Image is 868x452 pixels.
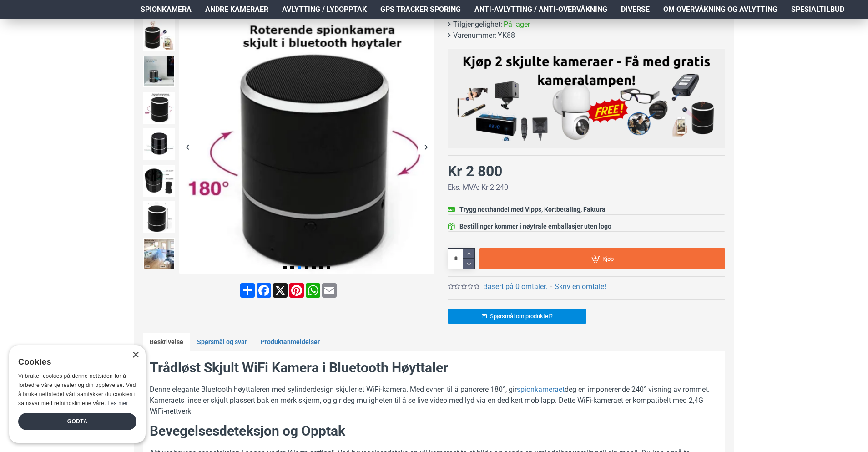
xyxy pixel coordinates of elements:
[179,139,195,155] div: Previous slide
[517,384,565,395] a: spionkameraet
[298,266,301,269] span: Go to slide 3
[453,30,496,41] b: Varenummer:
[272,283,288,298] a: X
[256,283,272,298] a: Facebook
[150,384,718,417] p: Denne elegante Bluetooth høyttaleren med sylinderdesign skjuler et WiFi-kamera. Med evnen til å p...
[454,53,718,141] img: Kjøp 2 skjulte kameraer – Få med gratis kameralampe!
[663,4,777,15] span: Om overvåkning og avlytting
[290,266,294,269] span: Go to slide 2
[305,266,308,269] span: Go to slide 4
[459,222,611,231] div: Bestillinger kommer i nøytrale emballasjer uten logo
[254,333,327,352] a: Produktanmeldelser
[143,56,175,87] img: 180 grader roterende skjult WiFi kamera i høyttaler - SpyGadgets.no
[550,282,552,291] b: -
[141,4,192,15] span: Spionkamera
[143,128,175,160] img: 180 grader roterende skjult WiFi kamera i høyttaler - SpyGadgets.no
[305,283,321,298] a: WhatsApp
[312,266,316,269] span: Go to slide 5
[132,352,139,359] div: Close
[107,400,128,406] a: Les mer, opens a new window
[459,205,606,214] div: Trygg netthandel med Vipps, Kortbetaling, Faktura
[504,19,530,30] span: På lager
[239,283,256,298] a: Share
[190,333,254,352] a: Spørsmål og svar
[282,4,367,15] span: Avlytting / Lydopptak
[18,413,136,430] div: Godta
[380,4,461,15] span: GPS Tracker Sporing
[283,266,287,269] span: Go to slide 1
[602,256,614,262] span: Kjøp
[321,283,338,298] a: Email
[448,309,586,324] a: Spørsmål om produktet?
[143,19,175,51] img: 180 grader roterende skjult WiFi kamera i høyttaler - SpyGadgets.no
[621,4,650,15] span: Diverse
[143,238,175,269] img: 180 grader roterende skjult WiFi kamera i høyttaler - SpyGadgets.no
[555,281,606,292] a: Skriv en omtale!
[791,4,844,15] span: Spesialtilbud
[150,358,718,377] h2: Trådløst Skjult WiFi Kamera i Bluetooth Høyttaler
[143,165,175,197] img: 180 grader roterende skjult WiFi kamera i høyttaler - SpyGadgets.no
[288,283,305,298] a: Pinterest
[474,4,607,15] span: Anti-avlytting / Anti-overvåkning
[448,160,502,182] div: Kr 2 800
[150,422,718,441] h2: Bevegelsesdeteksjon og Opptak
[205,4,268,15] span: Andre kameraer
[179,19,434,274] img: 180 grader roterende skjult WiFi kamera i høyttaler - SpyGadgets.no
[143,201,175,233] img: 180 grader roterende skjult WiFi kamera i høyttaler - SpyGadgets.no
[319,266,323,269] span: Go to slide 6
[498,30,515,41] span: YK88
[483,281,547,292] a: Basert på 0 omtaler.
[18,352,131,372] div: Cookies
[143,92,175,124] img: 180 grader roterende skjult WiFi kamera i høyttaler - SpyGadgets.no
[143,333,190,352] a: Beskrivelse
[453,19,502,30] b: Tilgjengelighet:
[18,373,136,406] span: Vi bruker cookies på denne nettsiden for å forbedre våre tjenester og din opplevelse. Ved å bruke...
[327,266,330,269] span: Go to slide 7
[418,139,434,155] div: Next slide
